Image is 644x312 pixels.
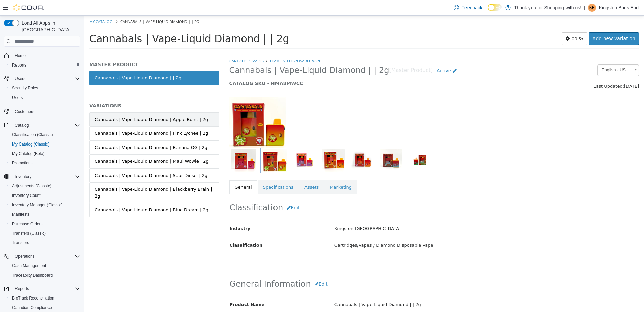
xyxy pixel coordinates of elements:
button: Reports [7,60,83,70]
button: Catalog [12,121,31,129]
button: Purchase Orders [7,219,83,229]
span: Operations [12,252,80,260]
span: Operations [15,254,35,259]
a: Traceabilty Dashboard [9,271,55,279]
button: Catalog [1,121,83,130]
button: Operations [12,252,37,260]
span: [DATE] [540,68,555,73]
div: Cannabals | Vape-Liquid Diamond | Pink Lychee | 2g [10,114,124,121]
a: My Catalog (Beta) [9,150,47,158]
button: Security Roles [7,83,83,93]
a: Add new variation [505,17,555,29]
span: Adjustments (Classic) [9,182,80,190]
span: BioTrack Reconciliation [9,294,80,302]
span: My Catalog (Classic) [12,141,50,147]
span: Users [12,95,23,100]
span: Last Updated: [509,68,540,73]
button: Classification (Classic) [7,130,83,139]
h2: General Information [146,262,555,275]
span: Home [12,51,80,60]
span: Transfers (Classic) [9,229,80,237]
a: Manifests [9,210,32,218]
span: Cash Management [12,263,46,268]
span: Active [352,52,367,58]
div: Cannabals | Vape-Liquid Diamond | Blackberry Brain | 2g [10,171,130,184]
img: Cova [13,4,44,11]
a: Reports [9,61,29,69]
span: Dark Mode [488,11,488,11]
span: Inventory Count [9,191,80,200]
a: Inventory Count [9,191,43,200]
button: Reports [1,284,83,293]
button: Inventory Manager (Classic) [7,200,83,210]
button: Users [1,74,83,83]
a: Promotions [9,159,35,167]
div: Kingston Back End [588,4,596,12]
h5: MASTER PRODUCT [5,46,135,52]
img: 150 [145,82,202,132]
span: Inventory Count [12,193,41,198]
button: Inventory [1,172,83,181]
span: Classification [146,227,179,232]
a: Home [12,52,28,60]
a: Marketing [240,165,273,179]
a: Transfers (Classic) [9,229,49,237]
a: Canadian Compliance [9,304,55,312]
span: Cannabals | Vape-Liquid Diamond | | 2g [145,50,305,60]
button: Transfers [7,238,83,248]
span: Reports [9,61,80,69]
span: My Catalog (Classic) [9,140,80,148]
span: Cannabals | Vape-Liquid Diamond | | 2g [5,17,205,29]
span: Customers [12,107,80,115]
span: Catalog [15,123,29,128]
button: Customers [1,106,83,116]
a: Users [9,94,25,102]
a: Cartridges/Vapes [145,43,180,48]
span: Canadian Compliance [9,304,80,312]
div: Cartridges/Vapes / Diamond Disposable Vape [245,224,559,236]
button: Users [12,75,28,83]
span: Home [15,53,26,58]
span: Manifests [9,210,80,218]
span: Classification (Classic) [12,132,53,137]
span: My Catalog (Beta) [9,150,80,158]
button: Home [1,51,83,60]
span: Reports [15,286,29,291]
span: Users [15,76,25,81]
span: Transfers [12,240,29,245]
div: Cannabals | Vape-Liquid Diamond | Apple Burst | 2g [10,101,124,107]
a: Diamond Disposable Vape [186,43,237,48]
div: Cannabals | Vape-Liquid Diamond | Banana OG | 2g [10,129,123,135]
div: Cannabals | Vape-Liquid Diamond | Sour Diesel | 2g [10,157,123,163]
span: Purchase Orders [9,220,80,228]
a: General [145,165,173,179]
button: Adjustments (Classic) [7,181,83,191]
button: Promotions [7,158,83,168]
a: Cash Management [9,262,49,270]
span: Purchase Orders [12,221,43,227]
span: Transfers (Classic) [12,231,46,236]
h2: Classification [146,186,555,199]
span: Feedback [462,4,482,11]
span: Traceabilty Dashboard [9,271,80,279]
div: Cannabals | Vape-Liquid Diamond | Blue Dream | 2g [10,191,124,198]
a: Feedback [451,1,485,15]
span: Catalog [12,121,80,129]
span: Promotions [12,160,33,166]
a: English - US [513,49,555,60]
span: Canadian Compliance [12,305,52,310]
button: Transfers (Classic) [7,229,83,238]
button: Edit [227,262,247,275]
span: Adjustments (Classic) [12,183,51,189]
div: Cannabals | Vape-Liquid Diamond | Maui Wowie | 2g [10,142,125,149]
button: Tools [478,17,504,29]
button: My Catalog (Classic) [7,139,83,149]
span: Classification (Classic) [9,131,80,139]
h5: CATALOG SKU - HMA8MWCC [145,65,450,71]
p: Kingston Back End [599,4,639,12]
span: Users [9,94,80,102]
a: My Catalog [5,3,28,8]
a: Transfers [9,239,32,247]
p: | [584,4,585,12]
span: KB [589,4,595,12]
